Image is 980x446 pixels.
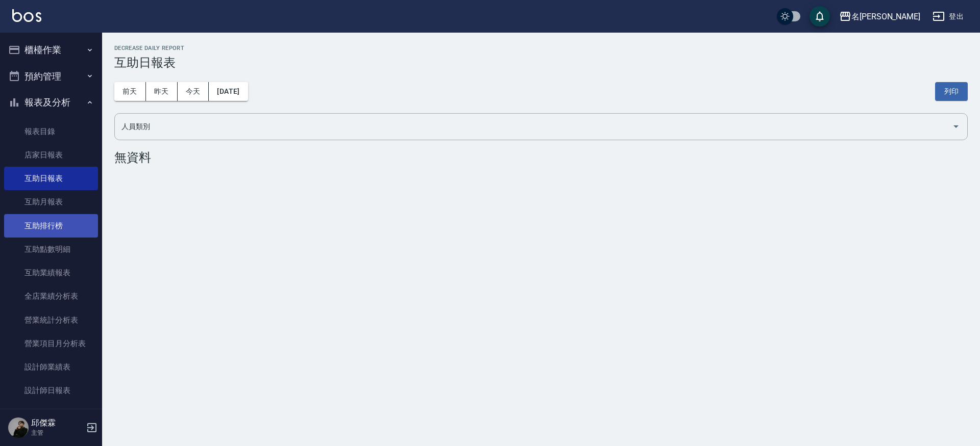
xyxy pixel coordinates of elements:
a: 互助業績報表 [4,261,98,284]
img: Logo [12,9,41,22]
button: 今天 [178,82,209,101]
button: 名[PERSON_NAME] [835,6,924,27]
h3: 互助日報表 [114,56,968,70]
button: 報表及分析 [4,89,98,116]
button: 登出 [928,7,968,26]
a: 報表目錄 [4,120,98,143]
a: 互助點數明細 [4,238,98,261]
div: 無資料 [114,150,968,165]
a: 設計師日報表 [4,379,98,402]
button: [DATE] [209,82,248,101]
a: 全店業績分析表 [4,284,98,308]
button: 前天 [114,82,146,101]
a: 互助日報表 [4,167,98,190]
h5: 邱傑霖 [31,418,83,428]
button: 昨天 [146,82,178,101]
button: 櫃檯作業 [4,37,98,63]
a: 設計師業績分析表 [4,403,98,426]
button: 列印 [935,82,968,101]
a: 營業統計分析表 [4,308,98,332]
input: 人員名稱 [119,118,948,136]
div: 名[PERSON_NAME] [851,10,920,23]
img: Person [8,417,29,438]
a: 店家日報表 [4,143,98,167]
button: save [810,6,830,27]
button: 預約管理 [4,63,98,90]
a: 互助排行榜 [4,214,98,238]
h2: Decrease Daily Report [114,45,968,51]
a: 設計師業績表 [4,355,98,379]
a: 營業項目月分析表 [4,332,98,355]
button: Open [948,118,964,135]
p: 主管 [31,428,83,437]
a: 互助月報表 [4,190,98,214]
